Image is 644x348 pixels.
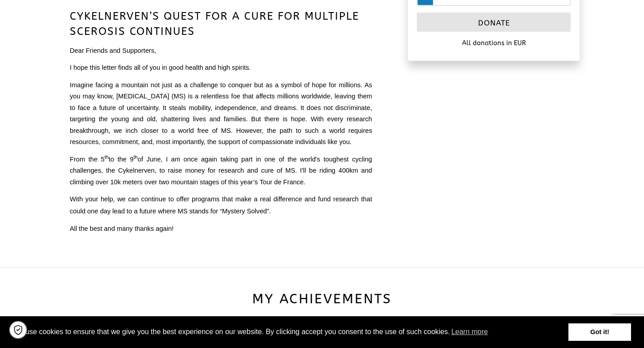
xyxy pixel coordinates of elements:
h2: My Achievements [59,290,585,317]
a: Donate [417,13,571,32]
p: All donations in EUR [417,38,571,48]
span: I hope this letter finds all of you in good health and high spirits. [70,64,251,71]
sup: th [134,154,138,160]
span: All the best and many thanks again! [70,225,174,232]
span: Imagine facing a mountain not just as a challenge to conquer but as a symbol of hope for millions... [70,81,372,146]
span: We use cookies to ensure that we give you the best experience on our website. By clicking accept ... [13,325,568,339]
h3: CYKELNERVEN’S QUEST FOR A CURE FOR MULTIPLE SCEROSIS CONTINUES [70,8,372,39]
span: From the 5 to the 9 of June, I am once again taking part in one of the world's toughest cycling c... [70,156,372,186]
sup: th [105,154,109,160]
a: Cookie settings [9,321,27,339]
a: learn more about cookies [450,325,489,339]
a: dismiss cookie message [568,323,631,341]
span: With your help, we can continue to offer programs that make a real difference and fund research t... [70,195,372,215]
span: Dear Friends and Supporters, [70,47,156,54]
